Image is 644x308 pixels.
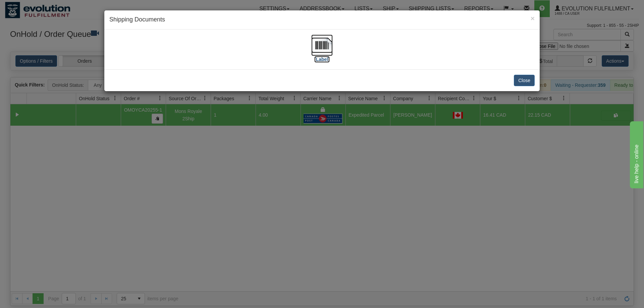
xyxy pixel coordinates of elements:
iframe: chat widget [629,120,643,188]
button: Close [514,75,535,86]
label: [Label] [314,56,330,63]
h4: Shipping Documents [109,15,535,24]
span: × [531,14,535,22]
button: Close [531,15,535,22]
a: [Label] [311,42,333,62]
img: barcode.jpg [311,35,333,56]
div: live help - online [5,4,62,12]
